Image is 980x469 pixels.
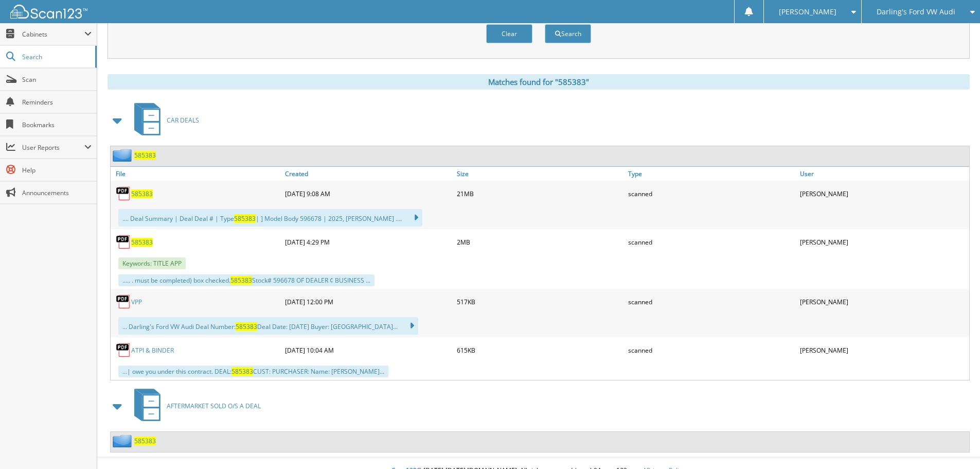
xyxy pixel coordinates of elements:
img: folder2.png [113,149,134,162]
span: Help [22,166,92,175]
div: [PERSON_NAME] [797,340,969,360]
div: [DATE] 12:00 PM [282,291,454,312]
div: 517KB [454,291,626,312]
div: ...| owe you under this contract. DEAL: CUST: PURCHASER: Name: [PERSON_NAME]... [118,366,388,377]
img: PDF.png [116,294,131,309]
a: Size [454,167,626,181]
div: 2MB [454,232,626,252]
img: PDF.png [116,186,131,201]
a: Created [282,167,454,181]
span: Bookmarks [22,120,92,129]
span: Darling's Ford VW Audi [877,9,955,15]
div: ..... . must be completed) box checked. Stock# 596678 OF DEALER ¢ BUSINESS ... [118,274,375,286]
span: [PERSON_NAME] [779,9,836,15]
div: [PERSON_NAME] [797,291,969,312]
img: PDF.png [116,342,131,358]
div: 615KB [454,340,626,360]
div: [PERSON_NAME] [797,232,969,252]
a: ATPI & BINDER [131,346,174,355]
a: 585383 [134,151,156,160]
button: Search [545,24,591,43]
a: 585383 [131,238,153,247]
span: Reminders [22,98,92,107]
span: 585383 [234,214,256,223]
a: AFTERMARKET SOLD O/S A DEAL [128,386,261,426]
span: 585383 [230,276,252,285]
span: Scan [22,75,92,84]
span: Announcements [22,188,92,197]
span: CAR DEALS [167,116,199,125]
div: [DATE] 4:29 PM [282,232,454,252]
div: scanned [626,291,797,312]
span: Keywords: TITLE APP [118,257,186,269]
span: Cabinets [22,30,84,39]
a: CAR DEALS [128,100,199,141]
span: Search [22,53,90,61]
a: 585383 [134,437,156,445]
div: scanned [626,340,797,360]
div: [DATE] 10:04 AM [282,340,454,360]
span: User Reports [22,143,84,152]
div: Matches found for "585383" [108,74,970,90]
div: .... Deal Summary | Deal Deal # | Type | ] Model Body 596678 | 2025, [PERSON_NAME] .... [118,209,422,227]
span: 585383 [236,322,257,331]
div: scanned [626,183,797,204]
img: scan123-logo-white.svg [10,5,87,19]
img: folder2.png [113,435,134,447]
div: [PERSON_NAME] [797,183,969,204]
a: File [111,167,282,181]
button: Clear [486,24,532,43]
div: 21MB [454,183,626,204]
span: 585383 [231,367,253,376]
a: User [797,167,969,181]
a: Type [626,167,797,181]
div: ... Darling's Ford VW Audi Deal Number: Deal Date: [DATE] Buyer: [GEOGRAPHIC_DATA]... [118,317,418,335]
a: 585383 [131,189,153,198]
span: AFTERMARKET SOLD O/S A DEAL [167,402,261,410]
div: [DATE] 9:08 AM [282,183,454,204]
div: scanned [626,232,797,252]
a: VPP [131,298,142,306]
img: PDF.png [116,234,131,250]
